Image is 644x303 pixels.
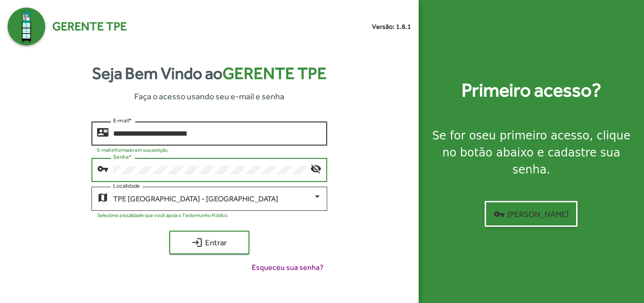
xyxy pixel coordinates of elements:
span: Gerente TPE [223,64,327,83]
mat-icon: vpn_key [97,163,108,174]
small: Versão: 1.8.1 [372,22,411,32]
strong: Primeiro acesso? [462,76,601,104]
strong: seu primeiro acesso [476,129,590,142]
mat-icon: vpn_key [494,208,505,220]
mat-icon: visibility_off [310,163,322,174]
button: [PERSON_NAME] [485,201,578,227]
mat-icon: map [97,191,108,203]
mat-icon: contact_mail [97,126,108,138]
span: Esqueceu sua senha? [252,262,323,273]
mat-hint: Selecione a localidade que você apoia o Testemunho Público. [97,212,229,218]
span: Gerente TPE [52,17,127,35]
mat-icon: login [191,237,203,248]
strong: Seja Bem Vindo ao [92,61,327,86]
mat-hint: E-mail informado em sua petição. [97,147,169,153]
span: [PERSON_NAME] [494,206,569,223]
button: Entrar [169,231,249,254]
span: Entrar [178,234,241,251]
img: Logo Gerente [8,8,45,45]
div: Se for o , clique no botão abaixo e cadastre sua senha. [430,127,633,178]
span: TPE [GEOGRAPHIC_DATA] - [GEOGRAPHIC_DATA] [113,194,278,203]
span: Faça o acesso usando seu e-mail e senha [134,90,284,103]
